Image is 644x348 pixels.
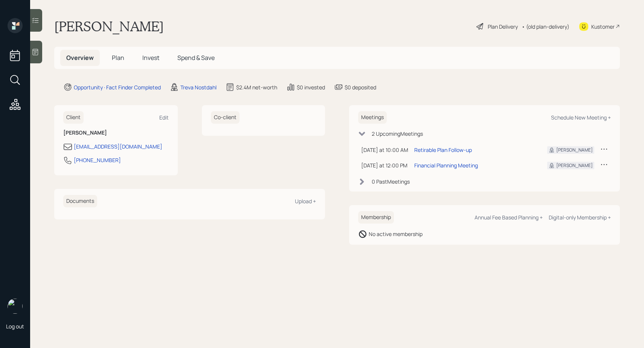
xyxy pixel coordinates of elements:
[63,130,169,136] h6: [PERSON_NAME]
[551,114,611,121] div: Schedule New Meeting +
[361,161,408,169] div: [DATE] at 12:00 PM
[414,161,478,169] div: Financial Planning Meeting
[556,147,593,153] div: [PERSON_NAME]
[54,18,164,35] h1: [PERSON_NAME]
[591,23,615,31] div: Kustomer
[236,83,277,91] div: $2.4M net-worth
[63,195,97,207] h6: Documents
[358,211,394,224] h6: Membership
[345,83,376,91] div: $0 deposited
[112,54,124,62] span: Plan
[522,23,569,31] div: • (old plan-delivery)
[211,111,240,124] h6: Co-client
[142,54,159,62] span: Invest
[475,214,543,221] div: Annual Fee Based Planning +
[369,230,423,238] div: No active membership
[372,130,423,138] div: 2 Upcoming Meeting s
[297,83,325,91] div: $0 invested
[177,54,215,62] span: Spend & Save
[159,114,169,121] div: Edit
[74,143,162,150] div: [EMAIL_ADDRESS][DOMAIN_NAME]
[63,111,84,124] h6: Client
[6,323,24,330] div: Log out
[74,83,161,91] div: Opportunity · Fact Finder Completed
[8,299,23,314] img: sami-boghos-headshot.png
[66,54,94,62] span: Overview
[372,178,410,185] div: 0 Past Meeting s
[74,156,121,164] div: [PHONE_NUMBER]
[295,198,316,205] div: Upload +
[180,83,217,91] div: Treva Nostdahl
[488,23,518,31] div: Plan Delivery
[414,146,472,154] div: Retirable Plan Follow-up
[361,146,408,154] div: [DATE] at 10:00 AM
[556,162,593,169] div: [PERSON_NAME]
[549,214,611,221] div: Digital-only Membership +
[358,111,387,124] h6: Meetings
